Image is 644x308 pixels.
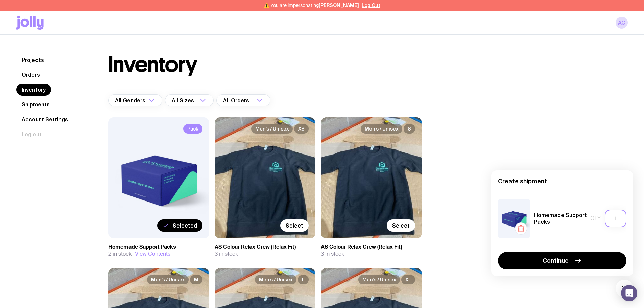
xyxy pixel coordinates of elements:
[294,124,309,134] span: XS
[135,251,170,257] button: View Contents
[108,54,197,75] h1: Inventory
[361,124,402,134] span: Men’s / Unisex
[404,124,415,134] span: S
[286,222,303,229] span: Select
[16,84,51,96] a: Inventory
[16,54,49,66] a: Projects
[255,275,296,284] span: Men’s / Unisex
[215,251,238,257] span: 3 in stock
[543,257,569,265] span: Continue
[108,94,162,106] div: Search for option
[16,113,73,125] a: Account Settings
[108,244,209,251] h3: Homemade Support Packs
[362,3,380,8] button: Log Out
[251,94,255,106] input: Search for option
[498,177,626,185] h4: Create shipment
[165,94,214,106] div: Search for option
[172,94,195,106] span: All Sizes
[251,124,293,134] span: Men’s / Unisex
[392,222,410,229] span: Select
[321,251,344,257] span: 3 in stock
[16,98,55,111] a: Shipments
[190,275,202,284] span: M
[216,94,270,106] div: Search for option
[16,69,45,81] a: Orders
[298,275,309,284] span: L
[401,275,415,284] span: XL
[16,128,47,140] button: Log out
[321,244,422,251] h3: AS Colour Relax Crew (Relax Fit)
[264,3,359,8] span: ⚠️ You are impersonating
[498,252,626,269] button: Continue
[147,275,189,284] span: Men’s / Unisex
[223,94,251,106] span: All Orders
[616,17,628,29] a: AC
[115,94,147,106] span: All Genders
[358,275,400,284] span: Men’s / Unisex
[108,251,132,257] span: 2 in stock
[173,222,197,229] span: Selected
[590,215,601,222] span: Qty
[534,212,587,225] h5: Homemade Support Packs
[319,3,359,8] span: [PERSON_NAME]
[215,244,316,251] h3: AS Colour Relax Crew (Relax Fit)
[621,285,637,301] div: Open Intercom Messenger
[195,94,198,106] input: Search for option
[183,124,202,134] span: Pack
